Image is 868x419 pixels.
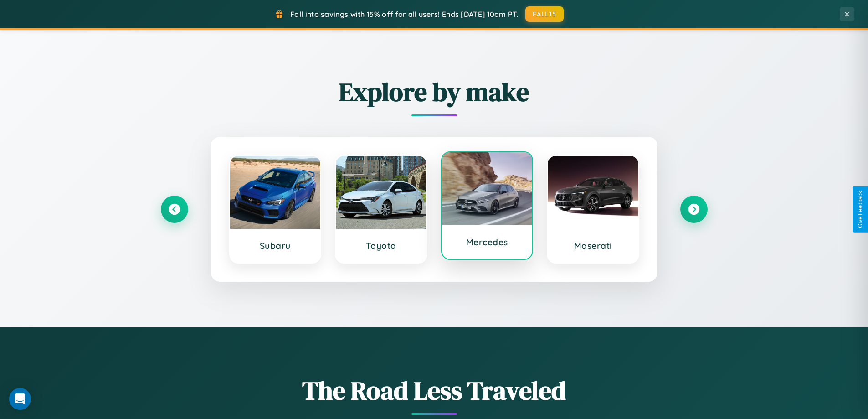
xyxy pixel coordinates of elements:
[857,191,863,228] div: Give Feedback
[161,74,708,109] h2: Explore by make
[345,240,417,251] h3: Toyota
[290,10,519,19] span: Fall into savings with 15% off for all users! Ends [DATE] 10am PT.
[161,373,708,408] h1: The Road Less Traveled
[9,388,31,410] div: Open Intercom Messenger
[451,237,524,248] h3: Mercedes
[525,6,564,22] button: FALL15
[239,240,312,251] h3: Subaru
[557,240,629,251] h3: Maserati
